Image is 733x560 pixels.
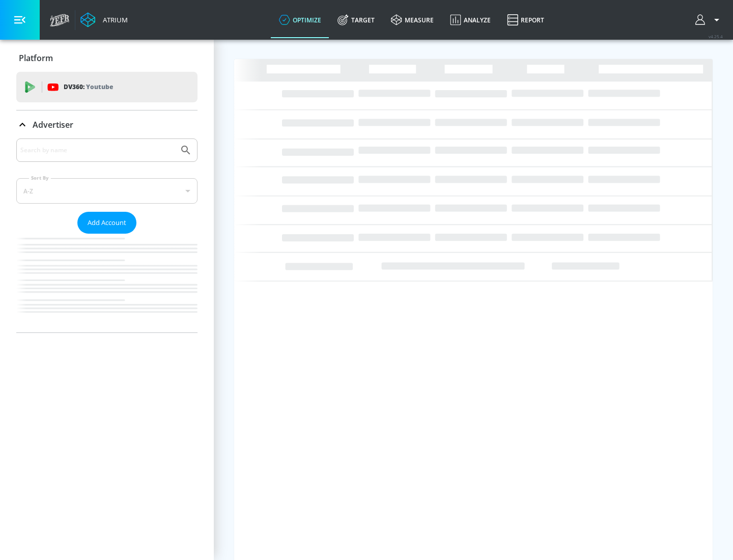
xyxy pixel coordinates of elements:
div: DV360: Youtube [16,72,198,102]
a: Report [499,2,552,38]
a: Analyze [442,2,499,38]
p: Advertiser [33,119,73,130]
p: Youtube [86,81,113,92]
span: v 4.25.4 [709,34,723,39]
p: Platform [19,52,53,64]
input: Search by name [20,144,175,157]
div: Advertiser [16,138,198,332]
span: Add Account [88,217,126,229]
div: Atrium [99,15,128,24]
div: Platform [16,44,198,72]
label: Sort By [29,175,51,181]
a: Atrium [80,12,128,27]
a: Target [329,2,383,38]
a: measure [383,2,442,38]
nav: list of Advertiser [16,234,198,332]
a: optimize [271,2,329,38]
div: A-Z [16,178,198,204]
button: Add Account [77,212,136,234]
p: DV360: [64,81,113,93]
div: Advertiser [16,110,198,139]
